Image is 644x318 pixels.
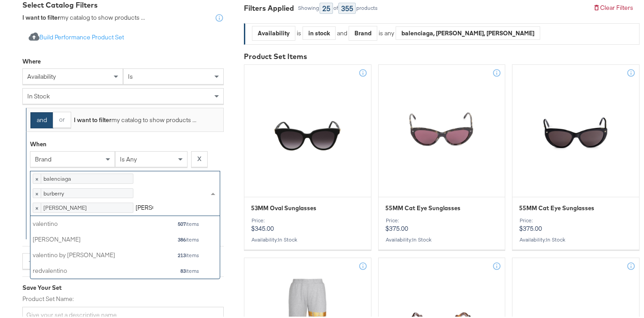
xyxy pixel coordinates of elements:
[30,138,47,147] div: When
[27,90,50,98] span: in stock
[33,265,127,273] div: redvalentino
[53,110,71,126] button: or
[22,12,145,21] div: my catalog to show products ...
[519,216,632,231] p: $375.00
[298,3,320,9] div: Showing
[22,55,41,64] div: Where
[546,234,565,241] span: in stock
[33,233,127,242] div: [PERSON_NAME]
[22,28,130,44] button: Build Performance Product Set
[385,235,499,241] div: Availability :
[251,235,364,241] div: Availability :
[74,114,111,122] strong: I want to filter
[177,219,200,225] div: items
[191,149,208,165] button: X
[197,153,201,161] strong: X
[519,202,594,211] span: 55MM Cat Eye Sunglasses
[251,216,364,222] div: Price:
[33,187,41,196] span: ×
[519,216,632,222] div: Price:
[252,25,295,38] div: Availability
[27,71,56,79] span: availability
[519,235,632,241] div: Availability :
[177,235,200,241] div: items
[33,172,41,181] span: ×
[178,219,186,225] strong: 507
[35,153,51,161] span: brand
[33,218,127,226] div: valentino
[244,1,294,12] div: Filters Applied
[396,25,540,38] div: balenciaga, [PERSON_NAME], [PERSON_NAME]
[177,250,200,257] div: items
[43,188,137,195] div: burberry
[22,293,224,301] label: Product Set Name:
[320,1,333,12] div: 25
[178,234,186,241] strong: 386
[278,234,297,241] span: in stock
[244,50,640,60] div: Product Set Items
[71,114,196,123] div: my catalog to show products ...
[33,201,41,210] span: ×
[377,27,396,36] div: is any
[356,3,378,9] div: products
[22,12,60,20] strong: I want to filter
[120,153,137,161] span: is any
[349,25,377,38] div: Brand
[251,216,364,231] p: $345.00
[385,216,499,222] div: Price:
[22,282,224,290] div: Save Your Set
[338,1,356,12] div: 355
[385,216,499,231] p: $375.00
[251,202,316,211] span: 53MM Oval Sunglasses
[43,173,137,180] div: balenciaga
[180,266,186,272] strong: 83
[180,266,200,272] div: items
[128,71,133,79] span: is
[295,27,303,36] div: is
[30,110,53,127] button: and
[33,249,127,258] div: valentino by [PERSON_NAME]
[385,202,461,211] span: 55MM Cat Eye Sunglasses
[30,214,220,277] div: grid
[333,3,338,9] div: of
[412,234,431,241] span: in stock
[178,250,186,257] strong: 213
[22,251,112,267] button: + Add Another Catalog Filter
[337,24,540,39] div: and
[43,202,137,209] div: [PERSON_NAME]
[303,25,335,38] div: in stock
